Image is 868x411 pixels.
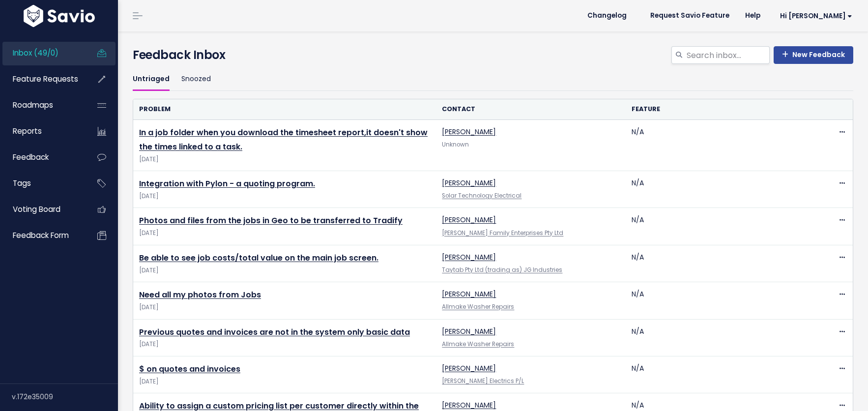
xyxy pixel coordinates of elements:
[442,340,514,348] a: Allmake Washer Repairs
[13,204,60,214] span: Voting Board
[626,171,815,208] td: N/A
[2,146,82,169] a: Feedback
[642,8,737,23] a: Request Savio Feature
[139,215,403,226] a: Photos and files from the jobs in Geo to be transferred to Tradify
[626,208,815,245] td: N/A
[626,120,815,171] td: N/A
[181,68,211,91] a: Snoozed
[139,228,430,238] span: [DATE]
[774,46,853,64] a: New Feedback
[442,266,562,274] a: Taytab Pty Ltd (trading as) JG Industries
[442,363,496,373] a: [PERSON_NAME]
[139,289,261,300] a: Need all my photos from Jobs
[133,99,436,119] th: Problem
[12,384,118,410] div: v.172e35009
[442,377,524,385] a: [PERSON_NAME] Electrics P/L
[133,68,853,91] ul: Filter feature requests
[442,178,496,188] a: [PERSON_NAME]
[139,127,428,152] a: In a job folder when you download the timesheet report,it doesn't show the times linked to a task.
[139,339,430,350] span: [DATE]
[139,265,430,276] span: [DATE]
[13,74,78,84] span: Feature Requests
[442,192,521,200] a: Solar Technology Electrical
[13,230,69,240] span: Feedback form
[139,377,430,387] span: [DATE]
[626,356,815,393] td: N/A
[13,178,31,188] span: Tags
[768,8,860,24] a: Hi [PERSON_NAME]
[737,8,768,23] a: Help
[2,68,82,90] a: Feature Requests
[626,99,815,119] th: Feature
[139,252,378,264] a: Be able to see job costs/total value on the main job screen.
[587,12,627,19] span: Changelog
[133,46,853,64] h4: Feedback Inbox
[442,127,496,137] a: [PERSON_NAME]
[133,68,170,91] a: Untriaged
[13,100,53,110] span: Roadmaps
[13,48,58,58] span: Inbox (49/0)
[442,229,563,237] a: [PERSON_NAME] Family Enterprises Pty Ltd
[139,302,430,313] span: [DATE]
[139,191,430,202] span: [DATE]
[2,198,82,221] a: Voting Board
[442,400,496,410] a: [PERSON_NAME]
[442,303,514,311] a: Allmake Washer Repairs
[686,46,770,64] input: Search inbox...
[139,326,410,338] a: Previous quotes and invoices are not in the system only basic data
[626,282,815,319] td: N/A
[2,42,82,64] a: Inbox (49/0)
[442,326,496,336] a: [PERSON_NAME]
[13,152,49,162] span: Feedback
[2,94,82,117] a: Roadmaps
[626,245,815,282] td: N/A
[442,252,496,262] a: [PERSON_NAME]
[13,126,42,136] span: Reports
[442,215,496,225] a: [PERSON_NAME]
[442,141,469,148] span: Unknown
[442,289,496,299] a: [PERSON_NAME]
[21,5,97,27] img: logo-white.9d6f32f41409.svg
[139,363,240,375] a: $ on quotes and invoices
[139,154,430,165] span: [DATE]
[436,99,625,119] th: Contact
[780,12,852,20] span: Hi [PERSON_NAME]
[2,224,82,247] a: Feedback form
[2,120,82,143] a: Reports
[2,172,82,195] a: Tags
[626,319,815,356] td: N/A
[139,178,315,189] a: Integration with Pylon - a quoting program.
